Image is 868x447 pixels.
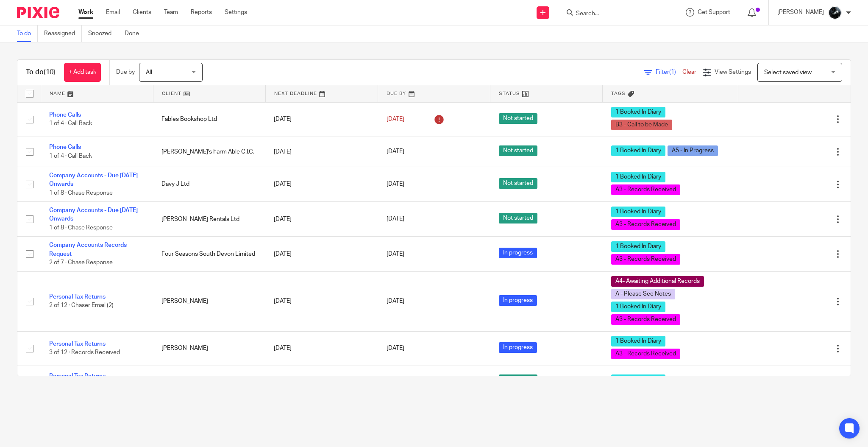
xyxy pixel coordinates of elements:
span: A4- Awaiting Additional Records [611,276,704,287]
p: Due by [116,68,135,76]
span: In progress [499,248,537,258]
span: [DATE] [387,251,404,257]
span: 1 Booked In Diary [611,241,665,252]
a: Company Accounts Records Request [49,242,127,257]
span: All [146,70,152,75]
span: 1 Booked In Diary [611,172,665,182]
span: Not started [499,213,537,223]
a: Settings [225,8,247,17]
td: Davy J Ltd [153,167,265,201]
span: [DATE] [387,149,404,155]
td: [DATE] [265,202,378,237]
span: 1 Booked In Diary [611,374,665,385]
td: Four Seasons South Devon Limited [153,237,265,271]
span: B3 - Call to be Made [611,120,672,130]
a: Personal Tax Returns [49,341,106,347]
span: Not started [499,113,537,124]
span: 1 Booked In Diary [611,302,665,312]
span: Get Support [698,9,730,15]
a: Email [106,8,120,17]
p: [PERSON_NAME] [777,8,824,17]
td: [DATE] [265,102,378,137]
span: A3 - Records Received [611,219,680,230]
span: 1 of 8 · Chase Response [49,225,113,231]
span: 1 Booked In Diary [611,107,665,117]
a: Work [78,8,93,17]
td: [DATE] [265,331,378,366]
a: Phone Calls [49,112,81,118]
td: [DATE] [265,237,378,271]
span: [DATE] [387,181,404,187]
span: A - Please See Notes [611,289,675,299]
a: Reassigned [44,25,82,42]
a: Clients [133,8,151,17]
span: 1 of 4 · Call Back [49,153,92,159]
span: 1 Booked In Diary [611,145,665,156]
td: [PERSON_NAME] Rentals Ltd [153,202,265,237]
a: Company Accounts - Due [DATE] Onwards [49,173,138,187]
a: Reports [191,8,212,17]
a: Team [164,8,178,17]
span: Not started [499,178,537,189]
span: [DATE] [387,216,404,222]
span: Not started [499,145,537,156]
td: [PERSON_NAME]'s Farm Able C.I.C. [153,137,265,167]
span: A3 - Records Received [611,314,680,325]
span: 2 of 7 · Chase Response [49,260,113,265]
a: Snoozed [88,25,118,42]
a: Done [125,25,145,42]
span: Select saved view [764,70,812,75]
span: 3 of 12 · Records Received [49,350,120,356]
span: [DATE] [387,345,404,351]
span: Filter [656,69,682,75]
td: Fables Bookshop Ltd [153,102,265,137]
span: 1 of 8 · Chase Response [49,190,113,196]
span: In progress [499,295,537,306]
span: A3 - Records Received [611,254,680,265]
a: + Add task [64,63,101,82]
a: To do [17,25,38,42]
h1: To do [26,68,56,77]
td: [DATE] [265,366,378,396]
a: Personal Tax Returns [49,373,106,379]
span: A3 - Records Received [611,349,680,359]
span: [DATE] [387,116,404,122]
img: 1000002122.jpg [828,6,842,20]
td: [DATE] [265,137,378,167]
span: In progress [499,342,537,353]
span: 1 Booked In Diary [611,336,665,346]
a: Personal Tax Returns [49,294,106,300]
img: Pixie [17,7,59,18]
span: View Settings [715,69,751,75]
a: Clear [682,69,696,75]
td: [PERSON_NAME] [153,366,265,396]
a: Company Accounts - Due [DATE] Onwards [49,207,138,222]
td: [PERSON_NAME] [153,271,265,331]
span: 1 Booked In Diary [611,207,665,217]
span: A3 - Records Received [611,184,680,195]
span: (1) [669,69,676,75]
span: 2 of 12 · Chaser Email (2) [49,303,114,309]
span: A5 - In Progress [668,145,718,156]
span: Not started [499,374,537,385]
span: (10) [44,69,56,75]
input: Search [575,10,651,18]
td: [DATE] [265,271,378,331]
span: 1 of 4 · Call Back [49,121,92,127]
span: Tags [611,91,626,96]
td: [DATE] [265,167,378,201]
a: Phone Calls [49,144,81,150]
td: [PERSON_NAME] [153,331,265,366]
span: [DATE] [387,298,404,304]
